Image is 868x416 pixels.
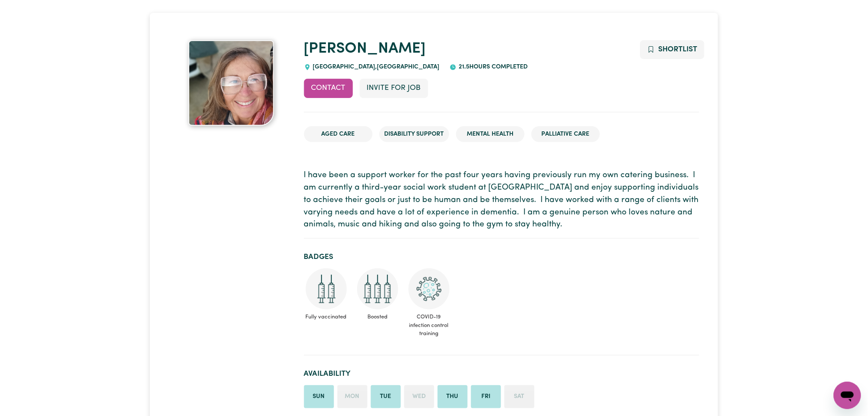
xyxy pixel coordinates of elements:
[355,309,400,324] span: Boosted
[379,126,449,143] li: Disability Support
[357,268,398,309] img: Care and support worker has received booster dose of COVID-19 vaccination
[471,385,501,408] li: Available on Friday
[438,385,468,408] li: Available on Thursday
[311,64,440,70] span: [GEOGRAPHIC_DATA] , [GEOGRAPHIC_DATA]
[407,309,451,341] span: COVID-19 infection control training
[304,253,699,261] h2: Badges
[304,79,353,98] button: Contact
[456,126,525,143] li: Mental Health
[504,385,534,408] li: Unavailable on Saturday
[456,64,528,70] span: 21.5 hours completed
[834,382,861,409] iframe: Button to launch messaging window
[304,309,349,324] span: Fully vaccinated
[531,126,600,143] li: Palliative care
[304,169,699,231] p: I have been a support worker for the past four years having previously run my own catering busine...
[304,42,426,56] a: [PERSON_NAME]
[409,268,450,309] img: CS Academy: COVID-19 Infection Control Training course completed
[371,385,401,408] li: Available on Tuesday
[658,46,697,53] span: Shortlist
[188,40,274,126] img: Caroline
[306,268,347,309] img: Care and support worker has received 2 doses of COVID-19 vaccine
[640,40,705,59] button: Add to shortlist
[169,40,294,126] a: Caroline's profile picture'
[360,79,428,98] button: Invite for Job
[304,369,699,378] h2: Availability
[404,385,434,408] li: Unavailable on Wednesday
[304,126,373,143] li: Aged Care
[304,385,334,408] li: Available on Sunday
[337,385,367,408] li: Unavailable on Monday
